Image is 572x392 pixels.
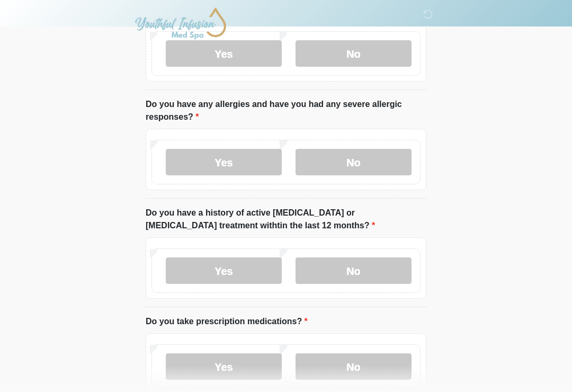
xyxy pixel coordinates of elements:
[146,99,426,124] label: Do you have any allergies and have you had any severe allergic responses?
[296,354,412,380] label: No
[166,41,282,67] label: Yes
[166,258,282,284] label: Yes
[146,316,308,328] label: Do you take prescription medications?
[166,354,282,380] label: Yes
[296,41,412,67] label: No
[296,149,412,176] label: No
[166,149,282,176] label: Yes
[135,8,226,40] img: Youthful Infusion Med Spa - Grapevine Logo
[296,258,412,284] label: No
[146,207,426,233] label: Do you have a history of active [MEDICAL_DATA] or [MEDICAL_DATA] treatment withtin the last 12 mo...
